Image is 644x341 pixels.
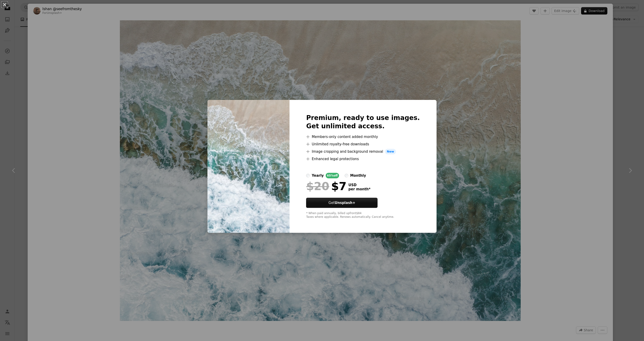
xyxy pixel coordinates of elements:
span: per month * [348,187,370,191]
span: $20 [306,180,329,192]
img: premium_photo-1680339680315-532a57854fac [207,100,290,233]
strong: Unsplash+ [335,201,355,205]
li: Members-only content added monthly [306,134,420,140]
div: yearly [312,173,324,178]
input: yearly65%off [306,174,310,177]
button: GetUnsplash+ [306,198,378,208]
div: $7 [306,180,346,192]
li: Unlimited royalty-free downloads [306,141,420,147]
div: 65% off [326,173,339,178]
input: monthly [345,174,348,177]
div: * When paid annually, billed upfront $84 Taxes where applicable. Renews automatically. Cancel any... [306,212,420,219]
span: New [385,149,396,154]
span: USD [348,183,370,187]
h2: Premium, ready to use images. Get unlimited access. [306,114,420,130]
div: monthly [350,173,366,178]
li: Enhanced legal protections [306,156,420,162]
li: Image cropping and background removal [306,149,420,154]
